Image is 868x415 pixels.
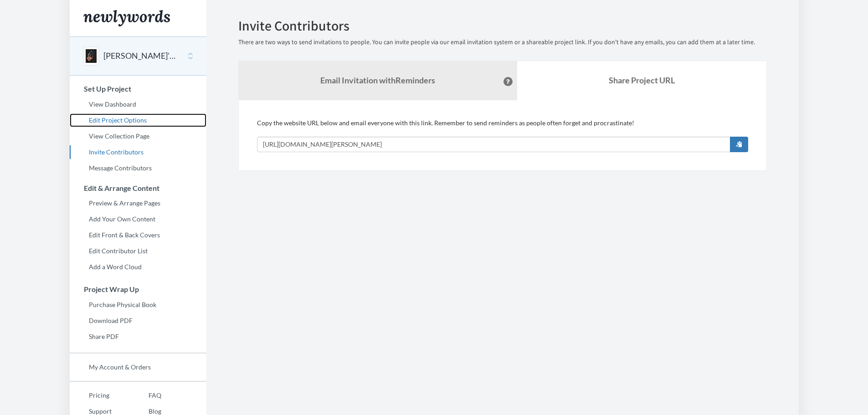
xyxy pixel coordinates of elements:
span: Support [18,6,51,15]
a: My Account & Orders [70,360,206,374]
h3: Project Wrap Up [70,285,206,293]
a: Add Your Own Content [70,212,206,226]
h2: Invite Contributors [238,18,767,33]
a: Edit Front & Back Covers [70,228,206,242]
a: View Collection Page [70,129,206,143]
h3: Edit & Arrange Content [70,184,206,192]
img: Newlywords logo [83,10,170,26]
a: FAQ [129,389,161,402]
a: Purchase Physical Book [70,298,206,312]
b: Share Project URL [609,75,675,85]
a: View Dashboard [70,97,206,111]
a: Add a Word Cloud [70,260,206,274]
div: Copy the website URL below and email everyone with this link. Remember to send reminders as peopl... [257,118,748,152]
a: Edit Project Options [70,113,206,127]
p: There are two ways to send invitations to people. You can invite people via our email invitation ... [238,38,767,47]
a: Pricing [70,389,129,402]
button: [PERSON_NAME]'s Retirement [103,50,177,62]
h3: Set Up Project [70,85,206,93]
a: Download PDF [70,314,206,328]
a: Edit Contributor List [70,244,206,258]
strong: Email Invitation with Reminders [320,75,435,85]
a: Invite Contributors [70,145,206,159]
a: Share PDF [70,330,206,343]
a: Message Contributors [70,161,206,175]
a: Preview & Arrange Pages [70,196,206,210]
